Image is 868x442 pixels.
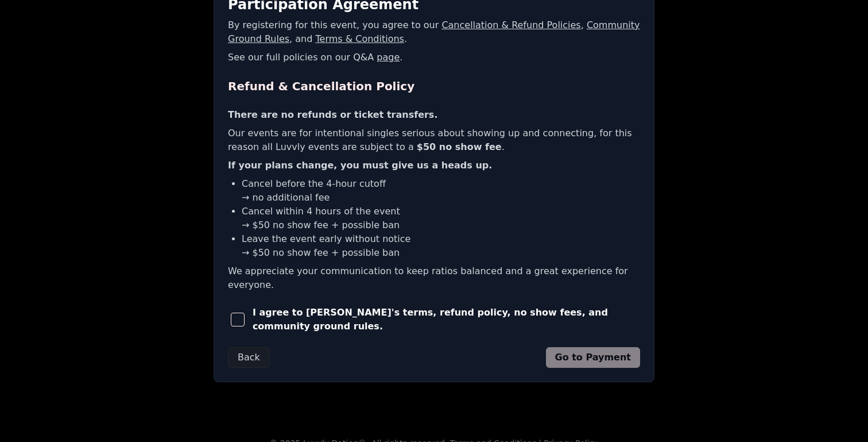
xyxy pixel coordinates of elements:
[253,306,640,333] span: I agree to [PERSON_NAME]'s terms, refund policy, no show fees, and community ground rules.
[228,264,640,292] p: We appreciate your communication to keep ratios balanced and a great experience for everyone.
[315,33,404,44] a: Terms & Conditions
[228,51,640,64] p: See our full policies on our Q&A .
[242,177,640,205] li: Cancel before the 4-hour cutoff → no additional fee
[417,141,502,152] b: $50 no show fee
[228,126,640,154] p: Our events are for intentional singles serious about showing up and connecting, for this reason a...
[242,205,640,232] li: Cancel within 4 hours of the event → $50 no show fee + possible ban
[228,108,640,122] p: There are no refunds or ticket transfers.
[377,52,400,63] a: page
[228,347,270,368] button: Back
[228,159,640,172] p: If your plans change, you must give us a heads up.
[242,232,640,260] li: Leave the event early without notice → $50 no show fee + possible ban
[228,18,640,46] p: By registering for this event, you agree to our , , and .
[441,20,580,30] a: Cancellation & Refund Policies
[228,78,640,94] h2: Refund & Cancellation Policy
